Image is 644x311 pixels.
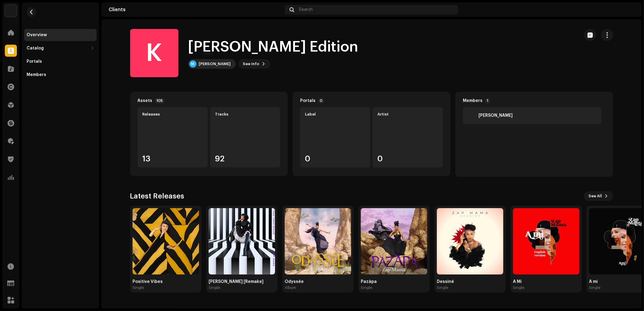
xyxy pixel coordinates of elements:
[215,112,275,117] div: Tracks
[209,285,220,290] div: Single
[485,98,490,103] p-badge: 1
[199,62,231,66] div: [PERSON_NAME]
[155,98,165,103] p-badge: 105
[300,98,316,103] div: Portals
[589,285,601,290] div: Single
[513,279,579,284] div: A Mi
[133,279,199,284] div: Positive Vibes
[361,279,427,284] div: Pazàpa
[243,58,260,70] span: See Info
[27,33,47,37] div: Overview
[437,208,503,275] img: 743053dc-f134-4fb2-953f-7ab3689fa27e
[361,208,427,275] img: e96e6f8c-fcfc-41f3-9aa9-aa4ef023951f
[143,112,203,117] div: Releases
[109,7,282,12] div: Clients
[584,191,613,201] button: See All
[24,42,97,54] re-m-nav-dropdown: Catalog
[133,208,199,275] img: 82694708-644a-46b1-afb6-e638b537fd11
[466,111,476,120] img: b4d8c48e-3274-48d7-aa0c-9e6c58658876
[27,59,42,64] div: Portals
[130,29,178,77] div: K
[437,279,503,284] div: Dessiné
[209,208,275,275] img: 51f20f17-60e0-482c-955b-edd62ce47b60
[188,37,358,57] h1: [PERSON_NAME] Edition
[361,285,372,290] div: Single
[589,190,602,202] span: See All
[5,5,17,17] img: 0029baec-73b5-4e5b-bf6f-b72015a23c67
[513,285,524,290] div: Single
[625,5,634,14] img: 77cc3158-a3d8-4e05-b989-3b4f8fd5cb3f
[24,56,97,68] re-m-nav-item: Portals
[299,7,313,12] span: Search
[463,98,482,103] div: Members
[138,98,152,103] div: Assets
[24,69,97,81] re-m-nav-item: Members
[130,191,184,201] h3: Latest Releases
[238,59,271,69] button: See Info
[318,98,324,103] p-badge: 0
[285,285,296,290] div: Album
[27,72,46,77] div: Members
[479,113,513,118] div: Marie Daulne
[305,112,365,117] div: Label
[189,60,197,68] div: M
[285,208,351,275] img: e22c3328-4d1a-4323-8148-bcfab1454d42
[377,112,438,117] div: Artist
[513,208,579,275] img: f672a51d-4ef2-44df-937b-156139bb6eb5
[209,279,275,284] div: [PERSON_NAME] [Remake]
[27,46,44,51] div: Catalog
[285,279,351,284] div: Odyssée
[24,29,97,41] re-m-nav-item: Overview
[437,285,448,290] div: Single
[133,285,144,290] div: Single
